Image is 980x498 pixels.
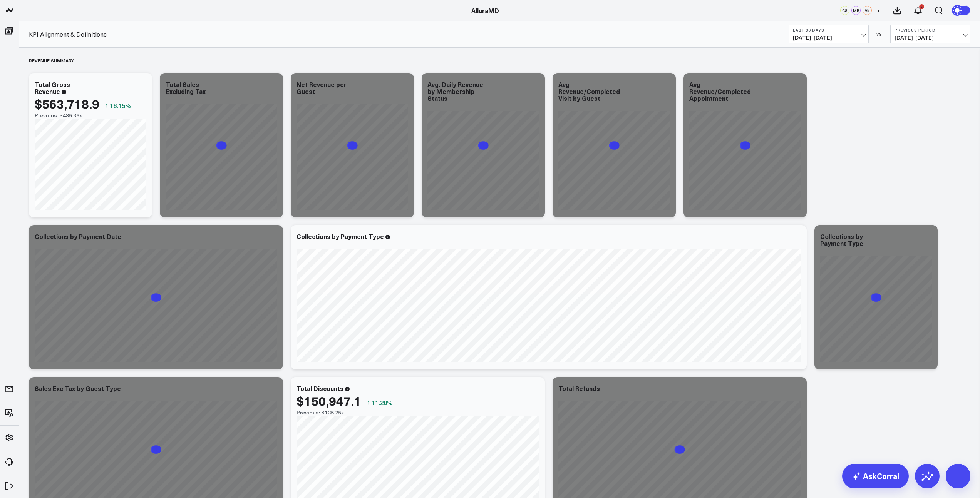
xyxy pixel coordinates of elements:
[895,28,966,32] b: Previous Period
[372,398,393,407] span: 11.20%
[840,6,849,15] div: CS
[558,384,600,393] div: Total Refunds
[35,80,70,95] div: Total Gross Revenue
[297,409,539,416] div: Previous: $135.75k
[367,398,370,408] span: ↑
[35,232,121,241] div: Collections by Payment Date
[105,100,108,110] span: ↑
[558,80,620,102] div: Avg Revenue/Completed Visit by Guest
[842,464,909,488] a: AskCorral
[35,112,146,119] div: Previous: $485.35k
[35,97,99,110] div: $563,718.9
[890,25,970,43] button: Previous Period[DATE]-[DATE]
[297,384,343,393] div: Total Discounts
[793,35,864,41] span: [DATE] - [DATE]
[851,6,861,15] div: MR
[895,35,966,41] span: [DATE] - [DATE]
[874,6,883,15] button: +
[471,6,499,15] a: AlluraMD
[689,80,751,102] div: Avg Revenue/Completed Appointment
[877,8,880,13] span: +
[863,6,872,15] div: VK
[789,25,869,43] button: Last 30 Days[DATE]-[DATE]
[297,80,347,95] div: Net Revenue per Guest
[297,394,361,408] div: $150,947.1
[820,232,863,247] div: Collections by Payment Type
[29,52,74,69] div: Revenue Summary
[166,80,206,95] div: Total Sales Excluding Tax
[29,30,107,38] a: KPI Alignment & Definitions
[873,32,886,37] div: VS
[919,4,924,9] div: 2
[427,80,483,102] div: Avg. Daily Revenue by Membership Status
[110,101,131,110] span: 16.15%
[793,28,864,32] b: Last 30 Days
[35,384,121,393] div: Sales Exc Tax by Guest Type
[297,232,384,241] div: Collections by Payment Type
